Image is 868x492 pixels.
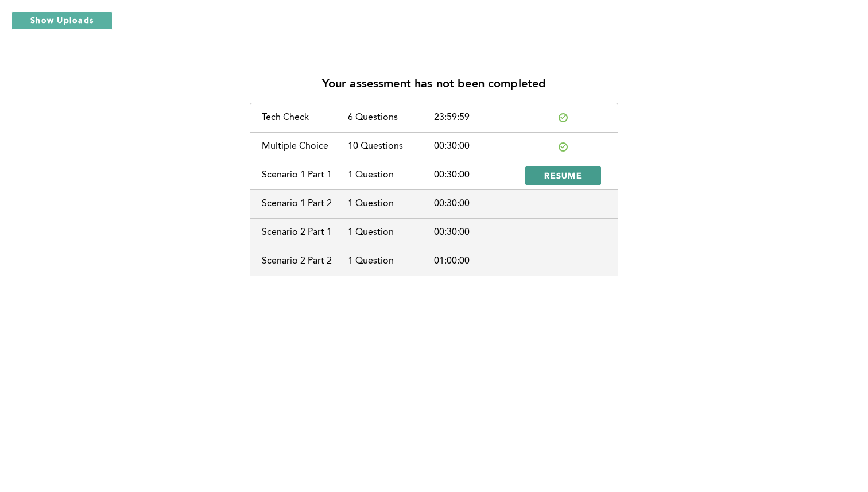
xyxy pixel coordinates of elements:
[262,227,348,238] div: Scenario 2 Part 1
[434,141,520,152] div: 00:30:00
[11,11,113,30] button: Show Uploads
[434,199,520,209] div: 00:30:00
[434,227,520,238] div: 00:30:00
[262,256,348,266] div: Scenario 2 Part 2
[348,141,434,152] div: 10 Questions
[262,113,348,123] div: Tech Check
[348,227,434,238] div: 1 Question
[544,170,582,181] span: RESUME
[262,170,348,180] div: Scenario 1 Part 1
[322,78,547,91] p: Your assessment has not been completed
[348,170,434,180] div: 1 Question
[434,256,520,266] div: 01:00:00
[348,256,434,266] div: 1 Question
[262,141,348,152] div: Multiple Choice
[525,166,601,185] button: RESUME
[348,199,434,209] div: 1 Question
[434,170,520,180] div: 00:30:00
[434,113,520,123] div: 23:59:59
[262,199,348,209] div: Scenario 1 Part 2
[348,113,434,123] div: 6 Questions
